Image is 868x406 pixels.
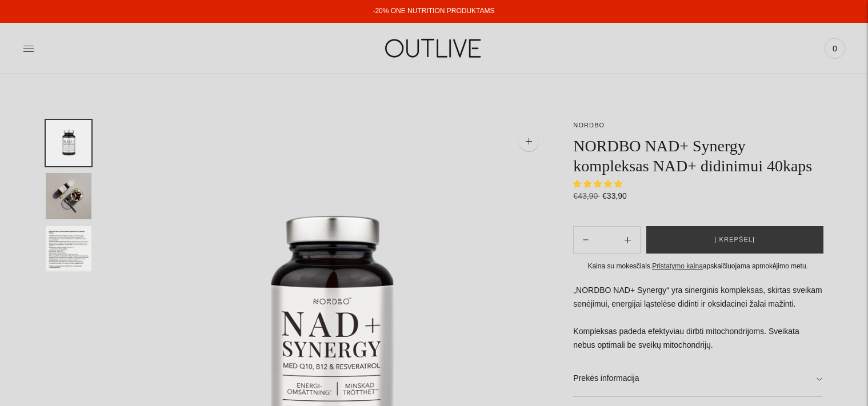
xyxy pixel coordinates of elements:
span: €33,90 [602,191,627,200]
button: Translation missing: en.general.accessibility.image_thumbail [46,173,91,219]
button: Translation missing: en.general.accessibility.image_thumbail [46,226,91,272]
span: 0 [827,41,843,57]
button: Subtract product quantity [615,226,640,254]
h1: NORDBO NAD+ Synergy kompleksas NAD+ didinimui 40kaps [573,136,822,176]
div: Kaina su mokesčiais. apskaičiuojama apmokėjimo metu. [573,260,822,272]
span: Į krepšelį [714,234,755,246]
button: Translation missing: en.general.accessibility.image_thumbail [46,120,91,166]
button: Į krepšelį [646,226,823,254]
p: „NORDBO NAD+ Synergy“ yra sinerginis kompleksas, skirtas sveikam senėjimui, energijai ląstelėse d... [573,284,822,352]
img: OUTLIVE [363,29,506,68]
a: -20% ONE NUTRITION PRODUKTAMS [373,7,494,15]
a: NORDBO [573,122,605,128]
s: €43,90 [573,191,600,200]
input: Product quantity [598,232,615,248]
a: Prekės informacija [573,360,822,397]
a: Pristatymo kaina [652,262,703,270]
span: 5.00 stars [573,179,625,188]
a: 0 [825,36,845,61]
button: Add product quantity [574,226,598,254]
